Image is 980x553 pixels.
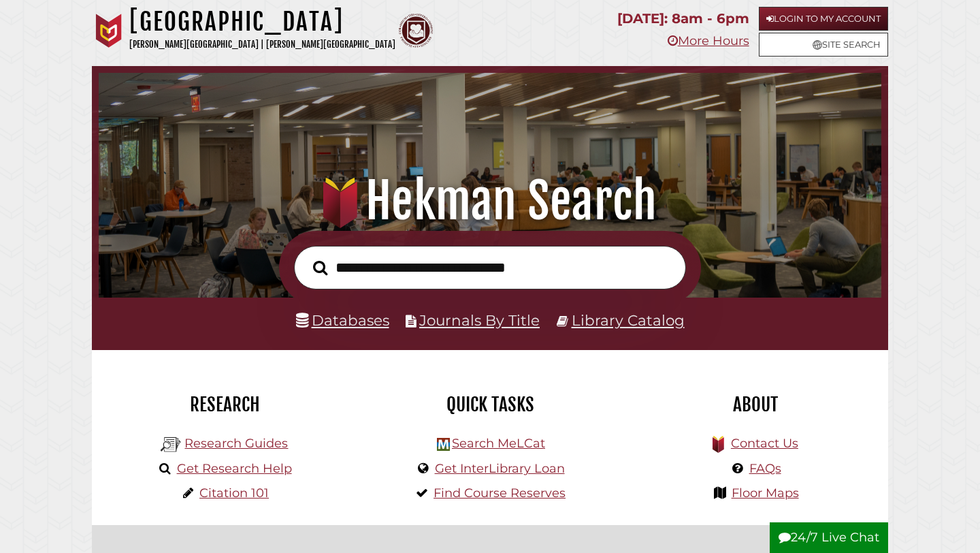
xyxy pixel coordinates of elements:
[313,259,327,275] i: Search
[129,7,395,37] h1: [GEOGRAPHIC_DATA]
[399,14,433,48] img: Calvin Theological Seminary
[437,438,450,451] img: Hekman Library Logo
[296,311,389,329] a: Databases
[759,33,888,57] a: Site Search
[435,461,565,476] a: Get InterLibrary Loan
[452,436,545,451] a: Search MeLCat
[102,393,347,416] h2: Research
[668,33,749,48] a: More Hours
[129,37,395,52] p: [PERSON_NAME][GEOGRAPHIC_DATA] | [PERSON_NAME][GEOGRAPHIC_DATA]
[177,461,292,476] a: Get Research Help
[732,486,799,501] a: Floor Maps
[367,393,612,416] h2: Quick Tasks
[184,436,288,451] a: Research Guides
[199,486,269,501] a: Citation 101
[161,434,181,455] img: Hekman Library Logo
[419,311,540,329] a: Journals By Title
[306,257,334,279] button: Search
[759,7,888,31] a: Login to My Account
[749,461,781,476] a: FAQs
[633,393,878,416] h2: About
[572,311,685,329] a: Library Catalog
[114,171,867,231] h1: Hekman Search
[617,7,749,31] p: [DATE]: 8am - 6pm
[434,486,566,501] a: Find Course Reserves
[731,436,798,451] a: Contact Us
[92,14,126,48] img: Calvin University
